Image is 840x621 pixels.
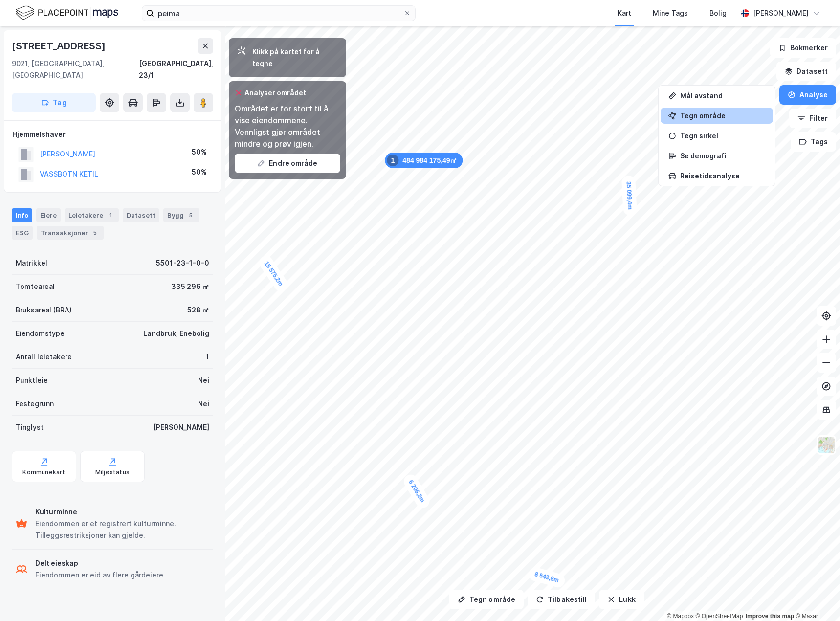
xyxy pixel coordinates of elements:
a: Improve this map [746,613,794,620]
div: Info [12,208,32,222]
div: 50% [192,146,207,158]
button: Tegn område [449,590,524,609]
div: Leietakere [65,208,119,222]
div: Tinglyst [16,421,44,433]
button: Filter [789,109,836,128]
div: Mine Tags [653,7,688,19]
button: Endre område [235,154,340,173]
div: 1 [387,155,398,166]
div: Tegn sirkel [680,132,765,140]
div: [STREET_ADDRESS] [12,38,108,54]
div: Mål avstand [680,91,765,100]
button: Tag [12,93,96,112]
iframe: Chat Widget [791,574,840,621]
div: Map marker [257,253,290,294]
div: Kart [618,7,631,19]
div: Antall leietakere [16,351,72,363]
div: 1 [105,210,115,220]
div: Map marker [528,566,566,589]
img: Z [817,436,836,454]
div: Eiendommen er eid av flere gårdeiere [35,569,163,581]
div: Området er for stort til å vise eiendommene. Vennligst gjør området mindre og prøv igjen. [235,103,340,150]
div: Reisetidsanalyse [680,172,765,180]
div: Klikk på kartet for å tegne [252,46,338,69]
div: [GEOGRAPHIC_DATA], 23/1 [139,58,213,81]
div: Delt eieskap [35,557,163,569]
div: 50% [192,166,207,178]
div: Analyser området [244,87,306,99]
div: Bruksareal (BRA) [16,304,72,316]
div: 528 ㎡ [187,304,209,316]
button: Lukk [599,590,643,609]
div: Eiendommen er et registrert kulturminne. Tilleggsrestriksjoner kan gjelde. [35,518,209,541]
div: Kontrollprogram for chat [791,574,840,621]
button: Bokmerker [770,38,836,58]
div: 9021, [GEOGRAPHIC_DATA], [GEOGRAPHIC_DATA] [12,58,139,81]
div: Matrikkel [16,257,47,269]
div: Eiendomstype [16,328,65,339]
button: Datasett [776,62,836,81]
div: Festegrunn [16,398,54,410]
div: Map marker [385,153,463,168]
div: Se demografi [680,152,765,160]
div: 5501-23-1-0-0 [156,257,209,269]
div: 5 [90,228,100,238]
div: Tegn område [680,111,765,120]
div: Tomteareal [16,281,55,292]
div: Nei [198,375,209,386]
div: [PERSON_NAME] [753,7,809,19]
div: Landbruk, Enebolig [143,328,209,339]
img: logo.f888ab2527a4732fd821a326f86c7f29.svg [16,4,118,22]
div: 1 [206,351,209,363]
div: Bolig [709,7,727,19]
div: Kulturminne [35,506,209,518]
div: Kommunekart [22,468,65,476]
div: Nei [198,398,209,410]
button: Tilbakestill [528,590,595,609]
div: 335 296 ㎡ [171,281,209,292]
div: Miljøstatus [95,468,130,476]
div: Bygg [163,208,199,222]
button: Analyse [779,85,836,105]
div: Punktleie [16,375,48,386]
div: 5 [186,210,196,220]
div: Hjemmelshaver [12,129,213,140]
a: OpenStreetMap [696,613,743,620]
div: Transaksjoner [37,226,104,240]
div: ESG [12,226,33,240]
input: Søk på adresse, matrikkel, gårdeiere, leietakere eller personer [154,6,403,21]
div: Map marker [621,176,637,216]
a: Mapbox [667,613,694,620]
div: Map marker [401,472,432,510]
button: Tags [791,132,836,152]
div: Eiere [36,208,61,222]
div: [PERSON_NAME] [153,421,209,433]
div: Datasett [123,208,159,222]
